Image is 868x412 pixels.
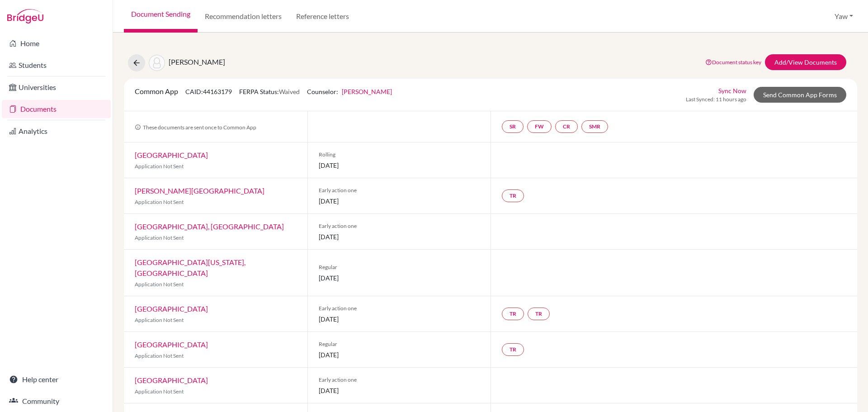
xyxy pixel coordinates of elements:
[527,120,552,133] a: FW
[2,392,111,410] a: Community
[2,122,111,140] a: Analytics
[581,120,608,133] a: SMR
[319,350,480,360] span: [DATE]
[319,186,480,194] span: Early action one
[2,370,111,388] a: Help center
[754,87,846,103] a: Send Common App Forms
[830,8,857,25] button: Yaw
[2,56,111,74] a: Students
[7,9,43,24] img: Bridge-U
[765,54,846,70] a: Add/View Documents
[319,196,480,206] span: [DATE]
[135,199,184,205] span: Application Not Sent
[135,186,264,195] a: [PERSON_NAME][GEOGRAPHIC_DATA]
[2,78,111,96] a: Universities
[319,263,480,271] span: Regular
[342,88,392,95] a: [PERSON_NAME]
[135,376,208,384] a: [GEOGRAPHIC_DATA]
[319,151,480,159] span: Rolling
[502,343,524,356] a: TR
[686,95,746,104] span: Last Synced: 11 hours ago
[135,340,208,349] a: [GEOGRAPHIC_DATA]
[239,88,300,95] span: FERPA Status:
[319,232,480,242] span: [DATE]
[319,340,480,348] span: Regular
[135,304,208,313] a: [GEOGRAPHIC_DATA]
[135,222,284,231] a: [GEOGRAPHIC_DATA], [GEOGRAPHIC_DATA]
[307,88,392,95] span: Counselor:
[718,86,746,95] a: Sync Now
[135,388,184,395] span: Application Not Sent
[135,87,178,95] span: Common App
[319,222,480,230] span: Early action one
[135,163,184,170] span: Application Not Sent
[319,376,480,384] span: Early action one
[135,352,184,359] span: Application Not Sent
[502,308,524,320] a: TR
[2,100,111,118] a: Documents
[502,189,524,202] a: TR
[555,120,578,133] a: CR
[135,151,208,159] a: [GEOGRAPHIC_DATA]
[502,120,524,133] a: SR
[185,88,232,95] span: CAID: 44163179
[319,161,480,170] span: [DATE]
[705,59,761,66] a: Document status key
[279,88,300,95] span: Waived
[135,258,245,277] a: [GEOGRAPHIC_DATA][US_STATE], [GEOGRAPHIC_DATA]
[135,124,256,131] span: These documents are sent once to Common App
[528,308,550,320] a: TR
[169,57,225,66] span: [PERSON_NAME]
[319,314,480,324] span: [DATE]
[2,34,111,52] a: Home
[135,317,184,323] span: Application Not Sent
[319,304,480,313] span: Early action one
[319,273,480,283] span: [DATE]
[319,386,480,395] span: [DATE]
[135,234,184,241] span: Application Not Sent
[135,281,184,288] span: Application Not Sent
